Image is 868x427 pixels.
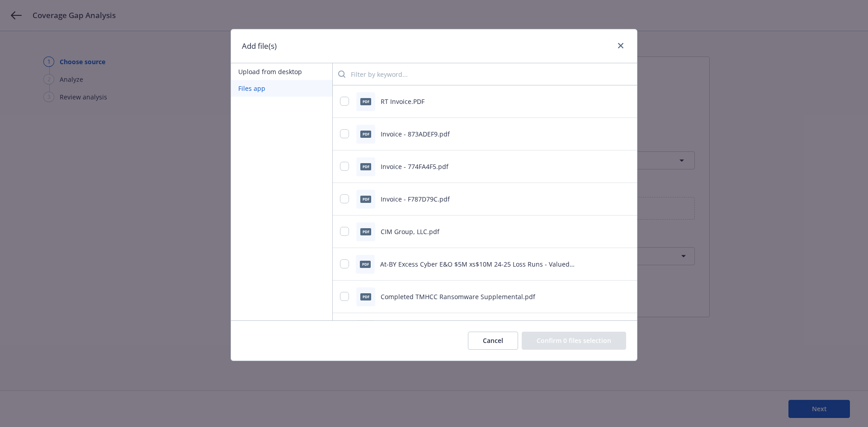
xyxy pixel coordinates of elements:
span: pdf [360,293,371,300]
button: download file [607,292,614,301]
span: pdf [360,196,371,202]
button: download file [607,227,614,236]
h1: Add file(s) [242,40,277,52]
button: download file [607,129,614,139]
span: pdf [360,261,371,267]
button: preview file [622,292,630,301]
span: Invoice - 774FA4F5.pdf [381,162,448,171]
span: pdf [360,131,371,137]
button: download file [607,97,614,106]
button: Cancel [468,332,518,350]
button: download file [607,162,614,171]
button: preview file [622,162,630,171]
span: CIM Group, LLC.pdf [381,227,439,236]
span: PDF [360,98,371,105]
span: pdf [360,163,371,170]
button: preview file [622,129,630,139]
span: Invoice - F787D79C.pdf [381,195,450,203]
span: Invoice - 873ADEF9.pdf [381,130,450,138]
button: download file [607,194,614,204]
span: pdf [360,228,371,235]
button: preview file [622,97,630,106]
span: Completed TMHCC Ransomware Supplemental.pdf [381,292,535,301]
button: Files app [231,80,332,97]
button: download file [607,259,614,269]
svg: Search [338,70,345,78]
a: close [615,40,626,51]
span: RT Invoice.PDF [381,97,425,106]
button: preview file [622,259,630,269]
button: preview file [622,194,630,204]
input: Filter by keyword... [345,65,630,83]
button: preview file [622,227,630,236]
span: At-BY Excess Cyber E&O $5M xs$10M 24-25 Loss Runs - Valued [DATE].pdf.pdf [380,260,575,278]
button: Upload from desktop [231,63,332,80]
